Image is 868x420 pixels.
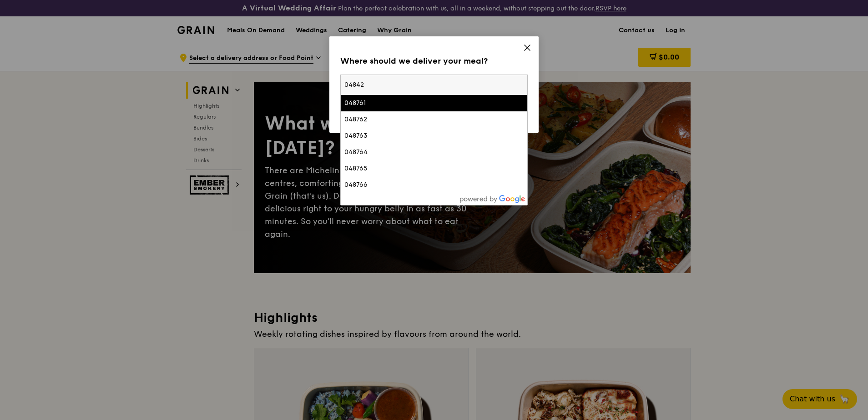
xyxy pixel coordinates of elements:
div: 048765 [344,164,479,173]
img: powered-by-google.60e8a832.png [460,195,525,203]
div: 048766 [344,180,479,190]
div: Where should we deliver your meal? [340,55,528,67]
div: 048762 [344,115,479,124]
div: 048761 [344,99,479,108]
div: 048764 [344,148,479,157]
div: 048763 [344,131,479,140]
